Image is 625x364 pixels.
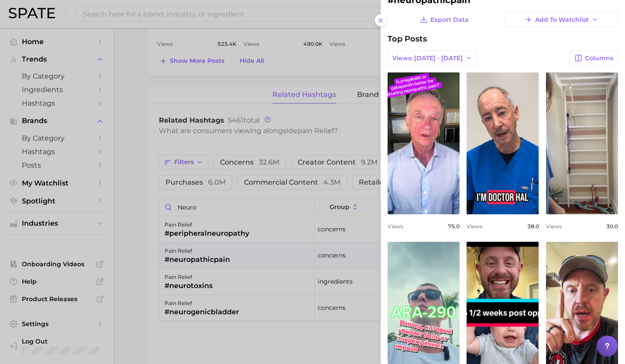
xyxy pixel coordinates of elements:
button: Views: [DATE] - [DATE] [388,51,477,65]
span: Views [388,223,403,230]
span: 38.0 [527,223,539,230]
span: 75.0 [448,223,460,230]
span: Views [467,223,482,230]
span: Views: [DATE] - [DATE] [392,55,463,62]
span: Columns [585,55,613,62]
span: Add to Watchlist [535,16,589,24]
button: Columns [570,51,618,65]
span: Export Data [430,16,469,24]
span: Views [546,223,562,230]
button: Add to Watchlist [505,12,618,27]
span: 30.0 [606,223,618,230]
button: Export Data [418,12,471,27]
span: Top Posts [388,34,427,44]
